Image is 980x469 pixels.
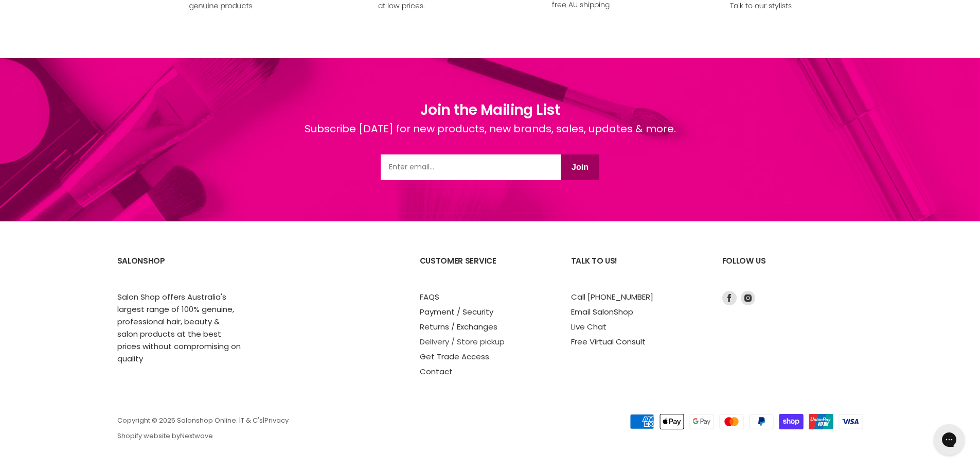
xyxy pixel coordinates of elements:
[571,321,607,332] a: Live Chat
[420,306,493,317] a: Payment / Security
[420,321,497,332] a: Returns / Exchanges
[420,291,439,302] a: FAQS
[561,154,599,180] button: Join
[571,248,702,291] h2: Talk to us!
[117,417,559,440] p: Copyright © 2025 Salonshop Online. | | Shopify website by
[180,431,213,441] a: Nextwave
[571,291,653,302] a: Call [PHONE_NUMBER]
[117,248,248,291] h2: SalonShop
[305,99,676,121] h1: Join the Mailing List
[420,366,453,377] a: Contact
[381,154,561,180] input: Email
[571,336,646,347] a: Free Virtual Consult
[420,336,505,347] a: Delivery / Store pickup
[305,121,676,154] div: Subscribe [DATE] for new products, new brands, sales, updates & more.
[929,421,970,459] iframe: Gorgias live chat messenger
[420,351,489,362] a: Get Trade Access
[117,291,241,365] p: Salon Shop offers Australia's largest range of 100% genuine, professional hair, beauty & salon pr...
[264,415,289,425] a: Privacy
[420,248,550,291] h2: Customer Service
[241,415,263,425] a: T & C's
[571,306,633,317] a: Email SalonShop
[722,248,863,291] h2: Follow us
